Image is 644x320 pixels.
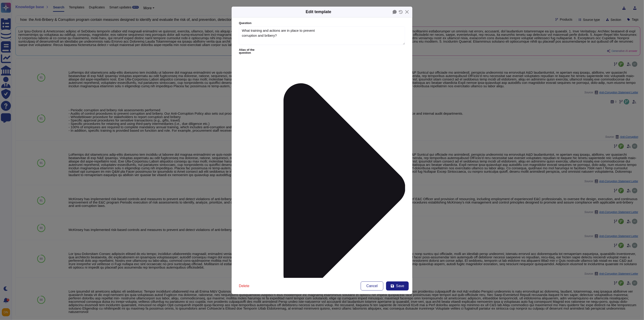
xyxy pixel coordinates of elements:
[306,9,331,15] div: Edit template
[239,284,249,288] span: Delete
[404,8,411,15] button: Close
[239,22,405,25] label: Question
[386,281,409,291] button: Save
[239,27,405,45] textarea: What training and actions are in place to prevent corruption and bribery?
[396,284,404,288] span: Save
[235,281,253,291] button: Delete
[361,281,383,291] button: Cancel
[366,284,378,288] span: Cancel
